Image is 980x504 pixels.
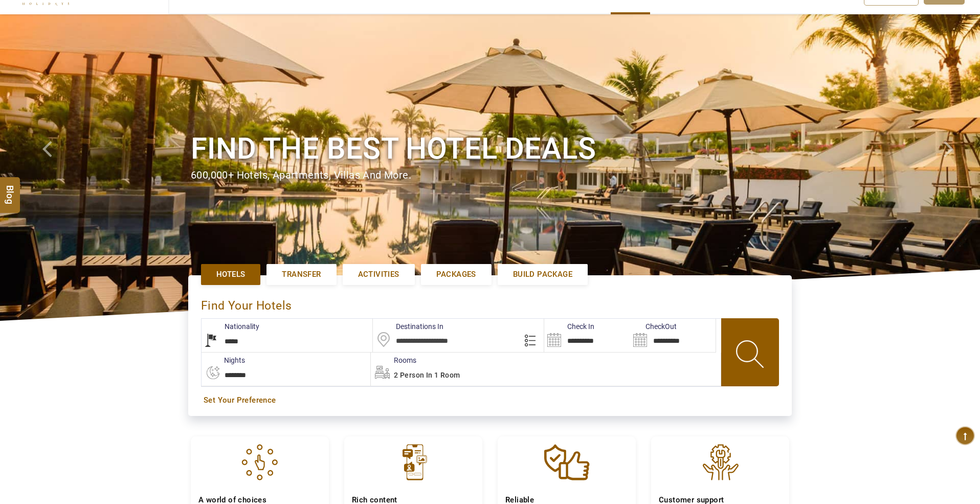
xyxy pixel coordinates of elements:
input: Search [630,319,716,352]
label: Rooms [371,355,416,365]
a: Set Your Preference [204,395,776,406]
label: nights [201,355,245,365]
span: Activities [358,269,399,280]
a: Packages [421,264,492,285]
h1: Find the best hotel deals [191,129,789,168]
div: 600,000+ hotels, apartments, villas and more. [191,168,789,183]
a: Build Package [498,264,588,285]
input: Search [544,319,630,352]
a: Activities [343,264,415,285]
span: 2 Person in 1 Room [394,371,460,379]
span: Transfer [282,269,321,280]
label: Check In [544,321,594,332]
span: Build Package [513,269,572,280]
span: Hotels [216,269,245,280]
label: CheckOut [630,321,677,332]
a: Transfer [266,264,336,285]
label: Nationality [202,321,259,332]
label: Destinations In [373,321,443,332]
span: Blog [4,185,17,194]
a: Hotels [201,264,260,285]
div: Find Your Hotels [201,288,779,318]
span: Packages [436,269,476,280]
